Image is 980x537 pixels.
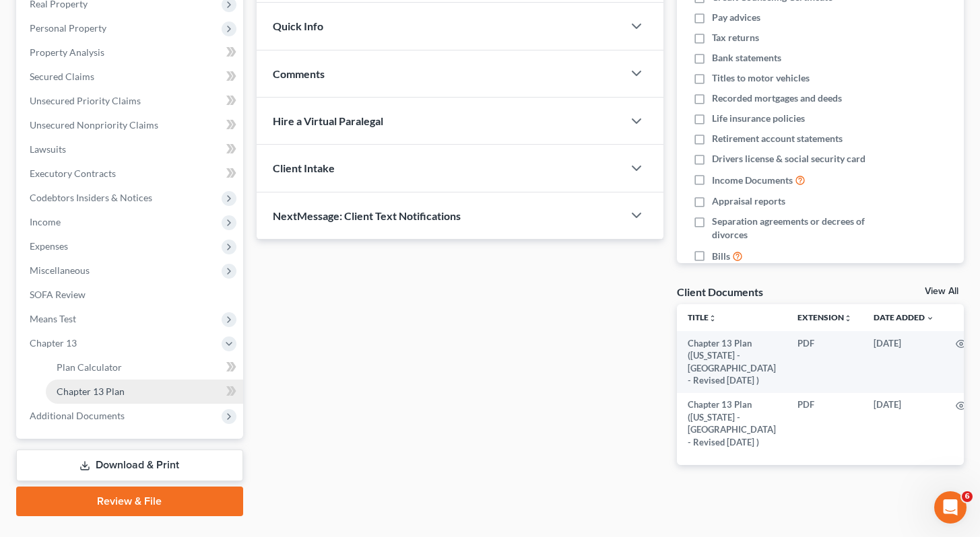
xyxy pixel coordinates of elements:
td: [DATE] [863,331,945,393]
span: Lawsuits [30,143,66,155]
span: 6 [962,491,973,502]
span: Retirement account statements [712,132,843,145]
a: Download & Print [16,450,243,481]
span: Personal Property [30,22,106,34]
a: Secured Claims [19,65,243,89]
span: Plan Calculator [57,361,122,373]
a: Executory Contracts [19,162,243,186]
a: Titleunfold_more [688,312,717,322]
a: Lawsuits [19,137,243,162]
span: Bank statements [712,51,781,65]
td: PDF [787,331,863,393]
iframe: Intercom live chat [934,491,967,524]
a: Unsecured Nonpriority Claims [19,113,243,137]
span: Chapter 13 Plan [57,386,125,397]
span: Means Test [30,313,76,324]
span: NextMessage: Client Text Notifications [273,209,461,222]
span: Executory Contracts [30,168,116,179]
span: Titles to motor vehicles [712,71,810,85]
span: Income Documents [712,174,793,187]
span: Chapter 13 [30,337,77,349]
span: Unsecured Nonpriority Claims [30,119,158,131]
i: unfold_more [709,314,717,322]
a: Plan Calculator [46,355,243,380]
a: SOFA Review [19,283,243,307]
a: View All [925,287,958,296]
span: Client Intake [273,162,335,174]
span: Secured Claims [30,71,94,82]
td: Chapter 13 Plan ([US_STATE] - [GEOGRAPHIC_DATA] - Revised [DATE] ) [677,331,787,393]
span: Property Analysis [30,46,104,58]
span: SOFA Review [30,289,86,300]
i: expand_more [926,314,934,322]
span: Tax returns [712,31,759,44]
span: Codebtors Insiders & Notices [30,192,152,203]
a: Review & File [16,487,243,516]
a: Unsecured Priority Claims [19,89,243,113]
span: Drivers license & social security card [712,152,865,166]
span: Separation agreements or decrees of divorces [712,215,880,242]
a: Property Analysis [19,40,243,65]
i: unfold_more [844,314,852,322]
span: Miscellaneous [30,264,90,276]
span: Appraisal reports [712,194,785,208]
span: Bills [712,250,730,263]
span: Expenses [30,240,68,252]
span: Income [30,216,61,227]
span: Comments [273,67,325,80]
a: Extensionunfold_more [797,312,852,322]
a: Chapter 13 Plan [46,380,243,404]
div: Client Documents [677,285,763,299]
span: Additional Documents [30,410,125,421]
td: [DATE] [863,393,945,455]
span: Recorded mortgages and deeds [712,92,842,105]
span: Hire a Virtual Paralegal [273,114,383,127]
span: Pay advices [712,11,760,24]
span: Quick Info [273,20,323,32]
a: Date Added expand_more [874,312,934,322]
td: PDF [787,393,863,455]
span: Life insurance policies [712,112,805,125]
td: Chapter 13 Plan ([US_STATE] - [GEOGRAPHIC_DATA] - Revised [DATE] ) [677,393,787,455]
span: Unsecured Priority Claims [30,95,141,106]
